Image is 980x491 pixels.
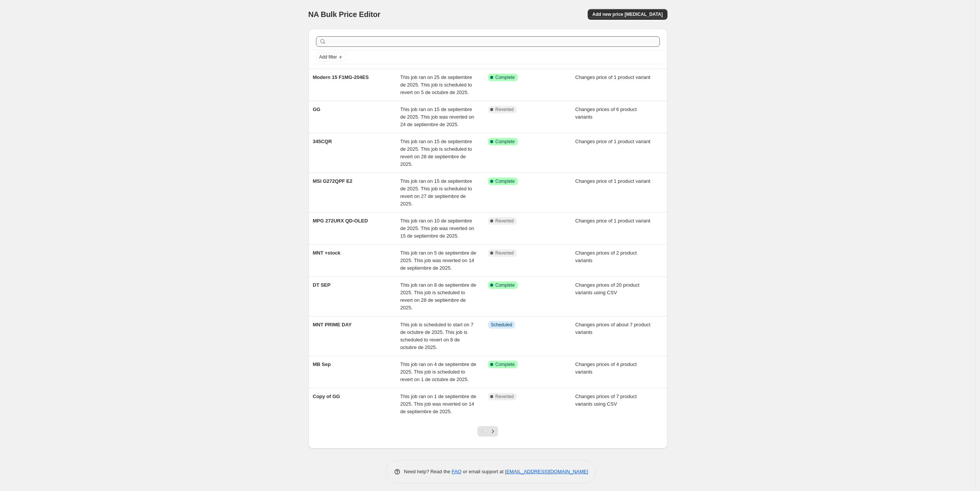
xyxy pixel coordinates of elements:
[575,282,639,295] span: Changes prices of 20 product variants using CSV
[313,282,331,288] span: DT SEP
[575,74,650,80] span: Changes price of 1 product variant
[308,10,381,19] span: NA Bulk Price Editor
[400,250,476,271] span: This job ran on 5 de septiembre de 2025. This job was reverted on 14 de septiembre de 2025.
[575,139,650,144] span: Changes price of 1 product variant
[400,322,474,350] span: This job is scheduled to start on 7 de octubre de 2025. This job is scheduled to revert on 8 de o...
[575,250,637,263] span: Changes prices of 2 product variants
[505,469,588,474] a: [EMAIL_ADDRESS][DOMAIN_NAME]
[495,139,515,145] span: Complete
[575,218,650,224] span: Changes price of 1 product variant
[400,394,476,414] span: This job ran on 1 de septiembre de 2025. This job was reverted on 14 de septiembre de 2025.
[313,250,341,256] span: MNT +stock
[575,178,650,184] span: Changes price of 1 product variant
[313,394,340,399] span: Copy of GG
[495,218,514,224] span: Reverted
[495,250,514,256] span: Reverted
[495,361,515,367] span: Complete
[313,139,332,144] span: 345CQR
[400,74,472,95] span: This job ran on 25 de septiembre de 2025. This job is scheduled to revert on 5 de octubre de 2025.
[316,52,346,62] button: Add filter
[400,361,476,382] span: This job ran on 4 de septiembre de 2025. This job is scheduled to revert on 1 de octubre de 2025.
[404,469,452,474] span: Need help? Read the
[575,107,637,120] span: Changes prices of 6 product variants
[400,178,472,207] span: This job ran on 15 de septiembre de 2025. This job is scheduled to revert on 27 de septiembre de ...
[495,74,515,80] span: Complete
[452,469,461,474] a: FAQ
[400,107,474,127] span: This job ran on 15 de septiembre de 2025. This job was reverted on 24 de septiembre de 2025.
[488,426,498,437] button: Next
[461,469,505,474] span: or email support at
[588,9,667,20] button: Add new price [MEDICAL_DATA]
[313,218,368,224] span: MPG 272URX QD-OLED
[491,322,512,328] span: Scheduled
[400,218,474,239] span: This job ran on 10 de septiembre de 2025. This job was reverted on 15 de septiembre de 2025.
[477,426,498,437] nav: Pagination
[495,107,514,113] span: Reverted
[495,394,514,400] span: Reverted
[495,178,515,184] span: Complete
[319,54,337,60] span: Add filter
[313,107,320,112] span: GG
[313,361,331,367] span: MB Sep
[400,282,476,310] span: This job ran on 8 de septiembre de 2025. This job is scheduled to revert on 28 de septiembre de 2...
[400,139,472,167] span: This job ran on 15 de septiembre de 2025. This job is scheduled to revert on 28 de septiembre de ...
[592,11,663,17] span: Add new price [MEDICAL_DATA]
[575,394,637,407] span: Changes prices of 7 product variants using CSV
[313,74,369,80] span: Modern 15 F1MG-204ES
[313,322,352,327] span: MNT PRIME DAY
[313,178,353,184] span: MSI G272QPF E2
[495,282,515,288] span: Complete
[575,361,637,375] span: Changes prices of 4 product variants
[575,322,650,335] span: Changes prices of about 7 product variants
